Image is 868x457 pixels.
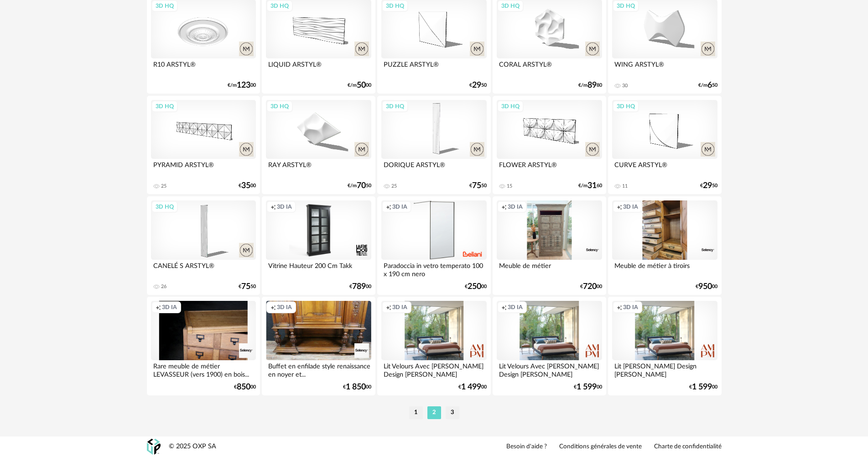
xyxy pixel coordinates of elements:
[381,360,486,378] div: Lit Velours Avec [PERSON_NAME] Design [PERSON_NAME]
[241,183,250,189] span: 35
[617,203,622,210] span: Creation icon
[266,260,371,278] div: Vitrine Hauteur 200 Cm Takk
[689,384,717,390] div: € 00
[391,183,397,189] div: 25
[468,284,481,290] span: 250
[608,196,721,295] a: Creation icon 3D IA Meuble de métier à tiroirs €95000
[707,82,712,89] span: 6
[508,203,523,210] span: 3D IA
[228,82,256,89] div: €/m 00
[151,58,256,77] div: R10 ARSTYL®
[409,406,423,419] li: 1
[587,82,597,89] span: 89
[559,443,642,451] a: Conditions générales de vente
[346,384,366,390] span: 1 850
[458,384,487,390] div: € 00
[583,284,597,290] span: 720
[151,100,178,112] div: 3D HQ
[577,384,597,390] span: 1 599
[696,284,717,290] div: € 00
[461,384,481,390] span: 1 499
[343,384,371,390] div: € 00
[574,384,602,390] div: € 00
[237,384,250,390] span: 850
[622,83,628,89] div: 30
[493,96,606,194] a: 3D HQ FLOWER ARSTYL® 15 €/m3160
[386,203,391,210] span: Creation icon
[151,360,256,378] div: Rare meuble de métier LEVASSEUR (vers 1900) en bois...
[277,203,292,210] span: 3D IA
[266,159,371,177] div: RAY ARSTYL®
[497,159,602,177] div: FLOWER ARSTYL®
[472,183,481,189] span: 75
[493,297,606,395] a: Creation icon 3D IA Lit Velours Avec [PERSON_NAME] Design [PERSON_NAME] €1 59900
[156,304,161,311] span: Creation icon
[147,196,260,295] a: 3D HQ CANELÉ S ARSTYL® 26 €7550
[700,183,717,189] div: € 50
[239,183,256,189] div: € 00
[623,203,638,210] span: 3D IA
[392,304,407,311] span: 3D IA
[622,183,628,189] div: 11
[612,260,717,278] div: Meuble de métier à tiroirs
[151,159,256,177] div: PYRAMID ARSTYL®
[147,439,161,455] img: OXP
[698,284,712,290] span: 950
[506,443,547,451] a: Besoin d'aide ?
[377,96,490,194] a: 3D HQ DORIQUE ARSTYL® 25 €7550
[266,100,293,112] div: 3D HQ
[162,304,177,311] span: 3D IA
[497,100,524,112] div: 3D HQ
[612,360,717,378] div: Lit [PERSON_NAME] Design [PERSON_NAME]
[501,304,507,311] span: Creation icon
[497,260,602,278] div: Meuble de métier
[580,284,602,290] div: € 00
[472,82,481,89] span: 29
[266,360,371,378] div: Buffet en enfilade style renaissance en noyer et...
[270,203,276,210] span: Creation icon
[501,203,507,210] span: Creation icon
[147,96,260,194] a: 3D HQ PYRAMID ARSTYL® 25 €3500
[386,304,391,311] span: Creation icon
[381,260,486,278] div: Paradoccia in vetro temperato 100 x 190 cm nero
[427,406,441,419] li: 2
[698,82,717,89] div: €/m 50
[465,284,487,290] div: € 00
[349,284,371,290] div: € 00
[262,196,375,295] a: Creation icon 3D IA Vitrine Hauteur 200 Cm Takk €78900
[608,96,721,194] a: 3D HQ CURVE ARSTYL® 11 €2950
[623,304,638,311] span: 3D IA
[608,297,721,395] a: Creation icon 3D IA Lit [PERSON_NAME] Design [PERSON_NAME] €1 59900
[377,297,490,395] a: Creation icon 3D IA Lit Velours Avec [PERSON_NAME] Design [PERSON_NAME] €1 49900
[392,203,407,210] span: 3D IA
[161,284,166,290] div: 26
[578,82,602,89] div: €/m 80
[237,82,250,89] span: 123
[617,304,622,311] span: Creation icon
[469,82,487,89] div: € 50
[654,443,722,451] a: Charte de confidentialité
[469,183,487,189] div: € 50
[270,304,276,311] span: Creation icon
[613,100,639,112] div: 3D HQ
[692,384,712,390] span: 1 599
[348,183,371,189] div: €/m 50
[507,183,512,189] div: 15
[151,260,256,278] div: CANELÉ S ARSTYL®
[497,58,602,77] div: CORAL ARSTYL®
[277,304,292,311] span: 3D IA
[587,183,597,189] span: 31
[241,284,250,290] span: 75
[497,360,602,378] div: Lit Velours Avec [PERSON_NAME] Design [PERSON_NAME]
[357,183,366,189] span: 70
[348,82,371,89] div: €/m 00
[612,58,717,77] div: WING ARSTYL®
[612,159,717,177] div: CURVE ARSTYL®
[262,96,375,194] a: 3D HQ RAY ARSTYL® €/m7050
[508,304,523,311] span: 3D IA
[446,406,459,419] li: 3
[493,196,606,295] a: Creation icon 3D IA Meuble de métier €72000
[151,201,178,213] div: 3D HQ
[169,442,216,451] div: © 2025 OXP SA
[703,183,712,189] span: 29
